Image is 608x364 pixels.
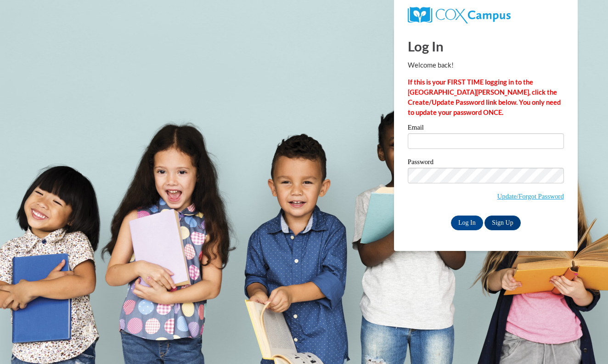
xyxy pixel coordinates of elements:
strong: If this is your FIRST TIME logging in to the [GEOGRAPHIC_DATA][PERSON_NAME], click the Create/Upd... [408,78,561,116]
h1: Log In [408,37,564,56]
label: Password [408,159,564,168]
input: Log In [451,216,483,230]
a: COX Campus [408,7,564,23]
a: Sign Up [484,216,520,230]
a: Update/Forgot Password [497,193,564,200]
label: Email [408,124,564,133]
img: COX Campus [408,7,511,23]
p: Welcome back! [408,60,564,70]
